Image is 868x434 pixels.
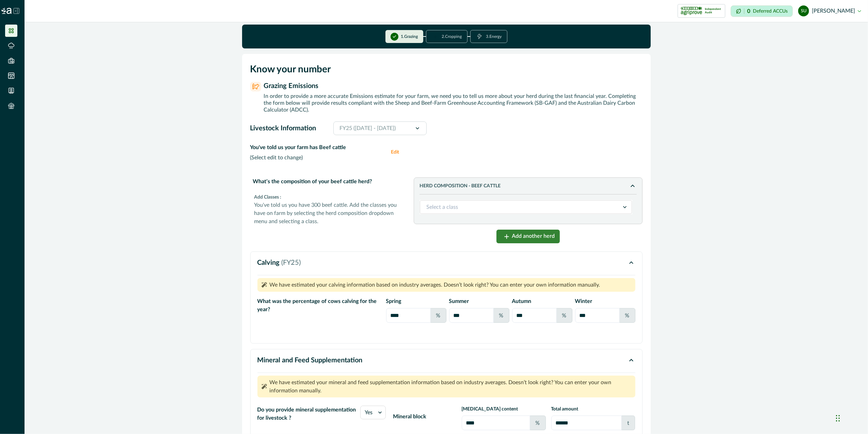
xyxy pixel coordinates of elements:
p: Add Classes : [254,194,406,201]
p: summer [449,297,509,305]
button: 3.Energy [470,30,507,43]
p: 0 [747,9,750,14]
p: What’s the composition of your beef cattle herd? [250,175,409,188]
button: certification logoIndependent Audit [678,4,725,18]
p: Calving [257,259,301,267]
button: stuart upton[PERSON_NAME] [798,3,861,19]
button: 2.Cropping [426,30,468,43]
button: HERD COMPOSITION - Beef cattle [420,182,636,190]
button: Calving (FY25) [257,259,635,267]
p: We have estimated your calving information based on industry averages. Doesn’t look right? You ca... [270,281,600,289]
div: % [430,308,446,323]
img: Logo [1,8,12,14]
p: You've told us you have 300 beef cattle. Add the classes you have on farm by selecting the herd c... [254,201,406,226]
p: Livestock Information [250,124,316,132]
p: Mineral and Feed Supplementation [257,356,627,364]
p: Independent Audit [705,8,722,14]
p: [MEDICAL_DATA] content [462,406,546,413]
div: % [530,416,546,430]
p: Know your number [250,62,643,76]
p: Grazing Emissions [264,82,319,90]
p: HERD COMPOSITION - Beef cattle [420,183,628,189]
div: % [556,308,572,323]
button: 1.Grazing [385,30,423,43]
p: spring [386,297,446,305]
p: winter [575,297,635,305]
p: You've told us your farm has Beef cattle [250,143,386,151]
p: Total amount [551,406,635,413]
button: Edit [391,143,405,161]
div: % [619,308,635,323]
p: In order to provide a more accurate Emissions estimate for your farm, we need you to tell us more... [264,93,643,113]
p: What was the percentage of cows calving for the year? [257,297,378,314]
div: t [621,416,635,430]
p: Do you provide mineral supplementation for livestock ? [257,406,357,422]
p: Mineral block [393,413,456,421]
p: Deferred ACCUs [753,9,788,14]
p: ( Select edit to change ) [250,154,386,161]
img: certification logo [681,5,702,16]
div: % [493,308,509,323]
span: ( FY25 ) [282,259,301,266]
button: Add another herd [496,230,560,243]
div: Calving (FY25) [257,275,635,336]
div: Drag [836,408,840,429]
button: Mineral and Feed Supplementation [257,356,635,364]
div: HERD COMPOSITION - Beef cattle [420,194,636,214]
p: autumn [512,297,572,305]
p: We have estimated your mineral and feed supplementation information based on industry averages. D... [270,378,631,395]
iframe: Chat Widget [834,401,868,434]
